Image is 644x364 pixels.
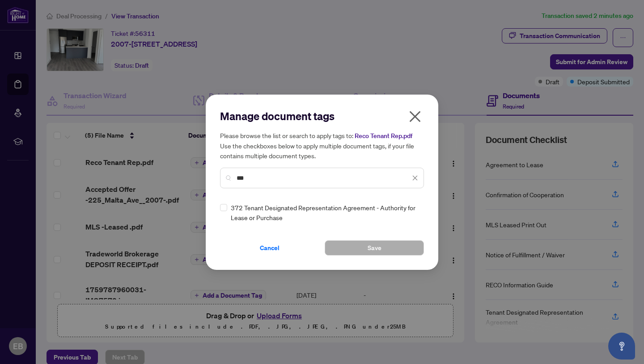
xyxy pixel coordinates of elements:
[231,203,419,222] span: 372 Tenant Designated Representation Agreement - Authority for Lease or Purchase
[260,241,280,255] span: Cancel
[608,333,635,360] button: Open asap
[355,132,412,140] span: Reco Tenant Rep.pdf
[220,109,424,123] h2: Manage document tags
[412,175,418,181] span: close
[220,130,424,160] h5: Please browse the list or search to apply tags to: Use the checkboxes below to apply multiple doc...
[325,240,424,256] button: Save
[408,109,422,124] span: close
[220,240,319,256] button: Cancel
